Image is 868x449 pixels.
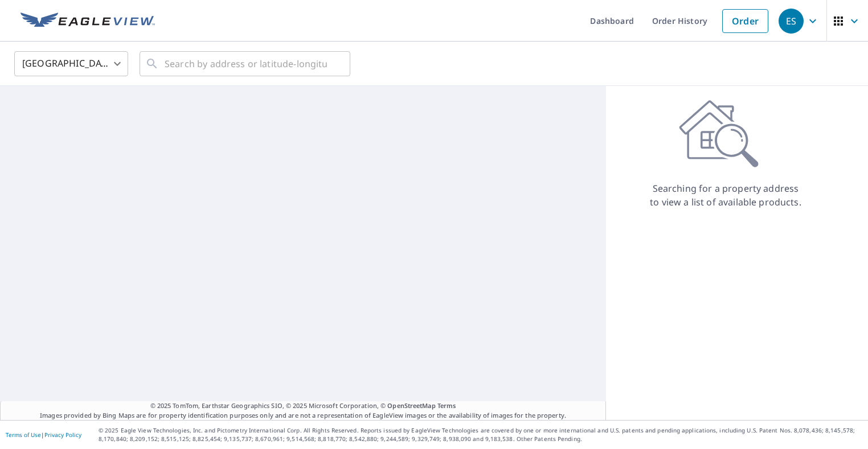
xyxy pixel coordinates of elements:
[165,48,327,80] input: Search by address or latitude-longitude
[649,182,802,209] p: Searching for a property address to view a list of available products.
[6,431,41,439] a: Terms of Use
[437,401,456,410] a: Terms
[722,9,768,33] a: Order
[14,48,128,80] div: [GEOGRAPHIC_DATA]
[6,431,81,438] p: |
[21,13,155,30] img: EV Logo
[150,401,456,411] span: © 2025 TomTom, Earthstar Geographics SIO, © 2025 Microsoft Corporation, ©
[44,431,81,439] a: Privacy Policy
[387,401,435,410] a: OpenStreetMap
[779,9,804,34] div: ES
[99,426,862,443] p: © 2025 Eagle View Technologies, Inc. and Pictometry International Corp. All Rights Reserved. Repo...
